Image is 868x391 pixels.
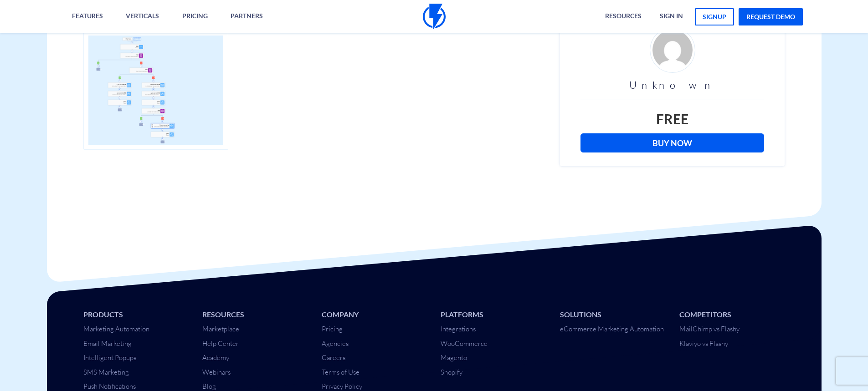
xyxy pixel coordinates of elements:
[679,310,785,320] li: Competitors
[202,325,239,333] a: Marketplace
[202,339,239,348] a: Help Center
[322,368,360,376] a: Terms of Use
[580,109,764,129] div: Free
[83,353,136,362] a: Intelligent Popups
[679,325,740,333] a: MailChimp vs Flashy
[322,353,345,362] a: Careers
[441,339,488,348] a: WooCommerce
[679,339,728,348] a: Klaviyo vs Flashy
[202,353,229,362] a: Academy
[322,382,362,391] a: Privacy Policy
[322,325,343,333] a: Pricing
[83,310,189,320] li: Products
[83,382,136,391] a: Push Notifications
[560,325,664,333] a: eCommerce Marketing Automation
[83,368,129,376] a: SMS Marketing
[202,382,216,391] a: Blog
[695,8,734,25] a: signup
[83,339,132,348] a: Email Marketing
[202,310,308,320] li: Resources
[441,353,467,362] a: Magento
[739,8,803,25] a: request demo
[580,133,764,152] a: Buy Now
[560,310,666,320] li: Solutions
[441,310,546,320] li: Platforms
[650,27,695,73] img: d4fe36f24926ae2e6254bfc5557d6d03
[202,368,231,376] a: Webinars
[441,325,476,333] a: Integrations
[83,325,149,333] a: Marketing Automation
[441,368,462,376] a: Shopify
[580,80,764,91] h3: Unknown
[322,339,349,348] a: Agencies
[322,310,427,320] li: Company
